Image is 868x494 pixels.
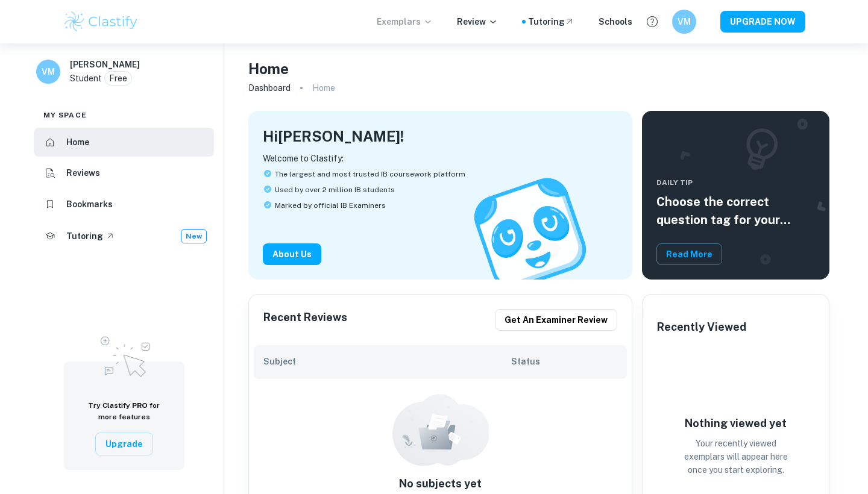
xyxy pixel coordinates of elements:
span: The largest and most trusted IB coursework platform [275,169,465,180]
p: Home [312,81,335,95]
h5: Choose the correct question tag for your coursework [656,193,815,229]
a: Reviews [34,159,214,188]
span: My space [43,110,87,120]
button: UPGRADE NOW [720,11,805,33]
a: Schools [599,15,632,28]
a: Tutoring [528,15,574,28]
button: Get an examiner review [495,309,617,331]
h4: Home [248,58,289,80]
p: Exemplars [377,15,433,28]
span: Daily Tip [656,177,815,188]
h6: Status [511,355,617,368]
h6: Nothing viewed yet [676,415,796,432]
h6: Bookmarks [66,198,113,211]
a: Dashboard [248,80,291,96]
h6: Tutoring [66,230,103,243]
p: Welcome to Clastify: [263,152,618,165]
h6: No subjects yet [254,475,627,492]
a: Home [34,128,214,157]
h6: Subject [263,355,511,368]
a: TutoringNew [34,221,214,251]
button: About Us [263,243,321,265]
button: Help and Feedback [642,11,662,32]
h6: VM [678,15,691,28]
h6: [PERSON_NAME] [70,58,140,71]
h6: Home [66,136,89,149]
p: Review [457,15,498,28]
button: Upgrade [95,433,153,455]
h6: Try Clastify for more features [78,400,170,423]
h6: Recent Reviews [263,309,347,331]
span: New [181,231,206,242]
h6: Reviews [66,166,100,180]
img: Clastify logo [63,10,139,34]
button: Read More [656,243,722,265]
a: Bookmarks [34,190,214,219]
p: Your recently viewed exemplars will appear here once you start exploring. [676,437,796,477]
p: Student [70,72,102,85]
p: Free [109,72,127,85]
img: Upgrade to Pro [94,329,154,381]
h6: Recently Viewed [657,319,746,336]
h4: Hi [PERSON_NAME] ! [263,125,404,147]
h6: VM [42,65,55,78]
span: PRO [132,401,148,410]
span: Used by over 2 million IB students [275,184,395,195]
span: Marked by official IB Examiners [275,200,386,211]
button: VM [672,10,696,34]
